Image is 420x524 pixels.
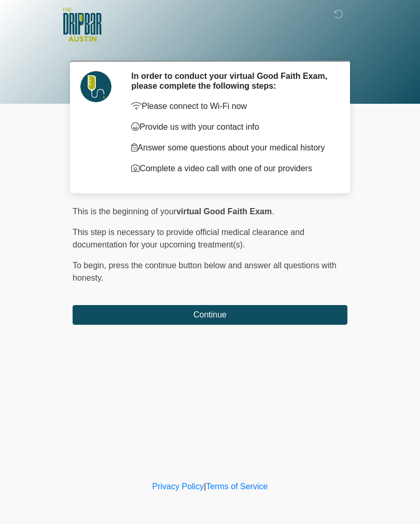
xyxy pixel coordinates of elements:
[62,8,102,42] img: The DRIPBaR - Austin The Domain Logo
[73,228,304,249] span: This step is necessary to provide official medical clearance and documentation for your upcoming ...
[131,100,332,113] p: Please connect to Wi-Fi now
[131,71,332,91] h2: In order to conduct your virtual Good Faith Exam, please complete the following steps:
[152,482,204,491] a: Privacy Policy
[176,207,272,216] strong: virtual Good Faith Exam
[206,482,268,491] a: Terms of Service
[272,207,274,216] span: .
[73,261,337,282] span: press the continue button below and answer all questions with honesty.
[73,207,176,216] span: This is the beginning of your
[73,261,108,270] span: To begin,
[73,305,347,325] button: Continue
[131,142,332,154] p: Answer some questions about your medical history
[204,482,206,491] a: |
[131,162,332,175] p: Complete a video call with one of our providers
[80,71,111,102] img: Agent Avatar
[131,121,332,133] p: Provide us with your contact info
